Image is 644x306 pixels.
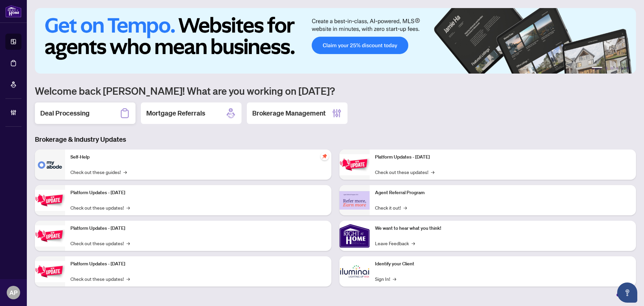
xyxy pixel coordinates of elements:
[375,204,407,211] a: Check it out!→
[375,225,631,232] p: We want to hear what you think!
[126,239,130,247] span: →
[339,256,370,287] img: Identify your Client
[9,288,17,297] span: AP
[617,282,637,303] button: Open asap
[393,275,396,282] span: →
[431,168,434,176] span: →
[126,275,130,282] span: →
[412,239,415,247] span: →
[70,239,130,247] a: Check out these updates!→
[610,67,613,70] button: 3
[126,204,130,211] span: →
[70,204,130,211] a: Check out these updates!→
[35,135,636,144] h3: Brokerage & Industry Updates
[375,239,415,247] a: Leave Feedback→
[616,67,619,70] button: 4
[146,108,205,118] h2: Mortgage Referrals
[123,168,127,176] span: →
[70,275,130,282] a: Check out these updates!→
[5,5,21,17] img: logo
[70,154,326,161] p: Self-Help
[627,67,629,70] button: 6
[375,260,631,268] p: Identify your Client
[621,67,624,70] button: 5
[40,108,90,118] h2: Deal Processing
[375,168,434,176] a: Check out these updates!→
[375,275,396,282] a: Sign In!→
[339,191,370,210] img: Agent Referral Program
[35,149,65,180] img: Self-Help
[70,225,326,232] p: Platform Updates - [DATE]
[35,8,636,74] img: Slide 0
[35,225,65,247] img: Platform Updates - July 21, 2025
[592,67,602,70] button: 1
[375,189,631,196] p: Agent Referral Program
[321,152,329,160] span: pushpin
[339,221,370,251] img: We want to hear what you think!
[339,154,370,175] img: Platform Updates - June 23, 2025
[70,260,326,268] p: Platform Updates - [DATE]
[70,168,127,176] a: Check out these guides!→
[35,261,65,282] img: Platform Updates - July 8, 2025
[35,84,636,97] h1: Welcome back [PERSON_NAME]! What are you working on [DATE]?
[375,154,631,161] p: Platform Updates - [DATE]
[605,67,608,70] button: 2
[404,204,407,211] span: →
[35,190,65,211] img: Platform Updates - September 16, 2025
[70,189,326,196] p: Platform Updates - [DATE]
[252,108,326,118] h2: Brokerage Management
